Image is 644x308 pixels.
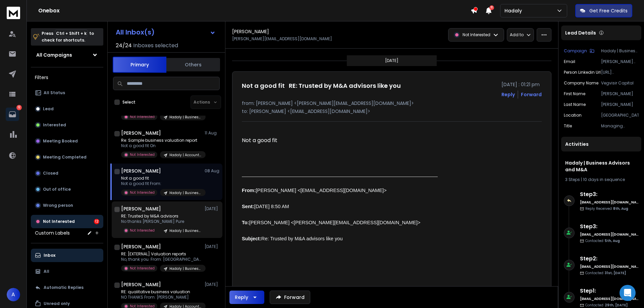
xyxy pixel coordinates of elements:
p: Not Interested [130,266,155,271]
a: 12 [6,108,19,121]
p: Interested [43,122,66,128]
p: Hadaly | Business Advisors and M&A [169,228,202,233]
h6: Step 3 : [580,223,639,231]
h6: Step 3 : [580,190,639,198]
p: All Status [44,90,65,96]
h3: Custom Labels [35,230,70,236]
p: RE: Trusted by M&A advisors [121,213,202,219]
span: 5th, Aug [605,238,620,243]
p: [PERSON_NAME][EMAIL_ADDRESS][DOMAIN_NAME] [601,59,639,64]
b: Sent: [242,204,254,209]
p: Managing Director, Cofounder [601,123,639,129]
button: Lead [31,102,103,116]
p: Not a good fit [121,176,202,181]
p: Not Interested [130,228,155,233]
p: [DATE] [205,244,220,249]
p: Not Interested [463,32,490,38]
span: 8th, Aug [613,206,628,211]
h1: [PERSON_NAME] [121,205,161,212]
h6: [EMAIL_ADDRESS][DOMAIN_NAME] [580,232,639,237]
p: RE: [EXTERNAL] Valuation reports [121,251,202,257]
p: First Name [564,91,585,97]
h1: [PERSON_NAME] [232,28,269,35]
p: Contacted [585,270,626,275]
p: Lead Details [565,29,596,36]
p: Contacted [585,238,620,243]
p: Re: Sample business valuation report [121,138,202,143]
button: Meeting Booked [31,134,103,148]
p: Company Name [564,80,598,86]
button: Interested [31,118,103,132]
h6: [EMAIL_ADDRESS][DOMAIN_NAME] [580,296,639,301]
p: Contacted [585,303,628,308]
p: Not a good fit From: [121,181,202,186]
button: All Inbox(s) [110,25,221,39]
p: Automatic Replies [44,285,84,290]
div: Reply [235,294,248,301]
p: Inbox [44,253,55,258]
h1: Onebox [38,7,471,15]
p: [PERSON_NAME][EMAIL_ADDRESS][DOMAIN_NAME] [232,36,332,42]
button: Inbox [31,249,103,262]
p: 12 [16,105,22,110]
span: 24 / 24 [116,42,132,50]
p: Not Interested [130,152,155,157]
h6: [EMAIL_ADDRESS][DOMAIN_NAME] [580,200,639,205]
h3: Inboxes selected [133,42,178,50]
button: Wrong person [31,199,103,212]
p: [DATE] : 01:21 pm [501,81,542,88]
p: Out of office [43,187,71,192]
span: 31st, [DATE] [605,270,626,275]
span: 11 [489,5,494,10]
button: Not Interested12 [31,215,103,228]
p: RE: qualitative business valuation [121,289,202,295]
div: | [565,177,637,182]
p: Person Linkedin Url [564,70,601,75]
span: Ctrl + Shift + k [55,29,88,37]
button: A [7,288,20,301]
b: To: [242,220,249,225]
p: 08 Aug [205,168,220,174]
button: Forward [270,291,310,304]
h6: Step 1 : [580,287,639,295]
p: Title [564,123,572,129]
p: Hadaly [504,7,525,14]
button: Meeting Completed [31,150,103,164]
button: All Campaigns [31,48,103,62]
p: Unread only [44,301,70,306]
p: Hadaly | Business Advisors and M&A [169,266,202,271]
button: Out of office [31,183,103,196]
h1: Not a good fit RE: Trusted by M&A advisors like you [242,81,401,90]
p: Last Name [564,102,586,107]
div: Forward [521,91,542,98]
p: Not Interested [130,190,155,195]
p: Lead [43,106,54,112]
h1: [PERSON_NAME] [121,130,161,136]
h6: [EMAIL_ADDRESS][DOMAIN_NAME] [580,264,639,269]
p: [DATE] [385,58,398,63]
button: Closed [31,167,103,180]
h1: [PERSON_NAME] [121,281,161,288]
span: [PERSON_NAME] <[EMAIL_ADDRESS][DOMAIN_NAME]> [DATE] 8:50 AM [PERSON_NAME] <[PERSON_NAME][EMAIL_AD... [242,188,420,241]
p: Vegvisir Capital [601,80,639,86]
p: All [44,269,49,274]
p: 11 Aug [205,130,220,136]
button: Reply [501,91,515,98]
div: Open Intercom Messenger [620,285,636,301]
p: Hadaly | Accounting [169,152,202,158]
p: NO THANKS From: [PERSON_NAME] [121,295,202,300]
b: Subject: [242,236,261,241]
p: Location [564,113,582,118]
p: Reply Received [585,206,628,211]
p: Hadaly | Business Advisors and M&A [169,115,202,120]
label: Select [122,100,136,105]
p: Not Interested [43,219,75,224]
button: Reply [229,291,264,304]
span: 29th, [DATE] [605,303,628,308]
h3: Filters [31,73,103,82]
div: 12 [94,219,99,224]
p: Press to check for shortcuts. [42,30,94,44]
p: [PERSON_NAME] [601,91,639,97]
h1: [PERSON_NAME] [121,168,161,174]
